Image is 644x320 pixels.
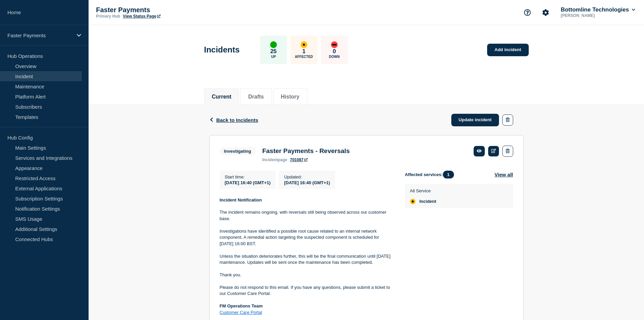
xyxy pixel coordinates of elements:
div: affected [410,199,415,204]
span: Incident [420,199,436,204]
button: Bottomline Technologies [559,6,637,13]
div: down [331,41,338,48]
p: The incident remains ongoing, with reversals still being observed across our customer base. [220,209,394,222]
button: Support [520,5,534,20]
p: 1 [302,48,305,55]
p: Start time : [225,174,271,179]
button: View all [495,171,513,178]
p: 25 [270,48,277,55]
p: Primary Hub [96,14,120,19]
button: Current [212,94,232,100]
p: All Service [410,188,436,193]
p: Investigations have identified a possible root cause related to an internal network component. A ... [220,228,394,247]
strong: Incident Notification [220,197,262,202]
span: Affected services: [405,171,457,178]
span: Investigating [220,147,256,155]
button: Drafts [248,94,264,100]
p: [PERSON_NAME] [559,13,630,18]
a: 701087 [290,157,308,162]
span: Back to Incidents [216,117,258,123]
button: Account settings [539,5,553,20]
button: History [281,94,300,100]
p: Please do not respond to this email. If you have any questions, please submit a ticket to our Cus... [220,284,394,297]
a: Update incident [451,114,499,126]
div: up [270,41,277,48]
div: affected [301,41,307,48]
span: [DATE] 16:40 (GMT+1) [225,180,271,185]
h1: Incidents [204,45,240,55]
p: Up [271,55,276,59]
a: Add incident [487,44,529,56]
a: View Status Page [123,14,160,19]
h3: Faster Payments - Reversals [262,147,350,155]
p: page [262,157,287,162]
p: Faster Payments [7,33,72,38]
p: Affected [295,55,313,59]
div: [DATE] 16:40 (GMT+1) [284,179,330,185]
p: Thank you. [220,272,394,278]
p: Unless the situation deteriorates further, this will be the final communication until [DATE] main... [220,253,394,266]
button: Back to Incidents [209,117,258,123]
p: Updated : [284,174,330,179]
p: Faster Payments [96,6,231,14]
span: 1 [443,171,454,178]
strong: FM Operations Team [220,303,263,308]
p: 0 [333,48,336,55]
a: Customer Care Portal [220,310,262,315]
p: Down [329,55,340,59]
span: incident [262,157,278,162]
